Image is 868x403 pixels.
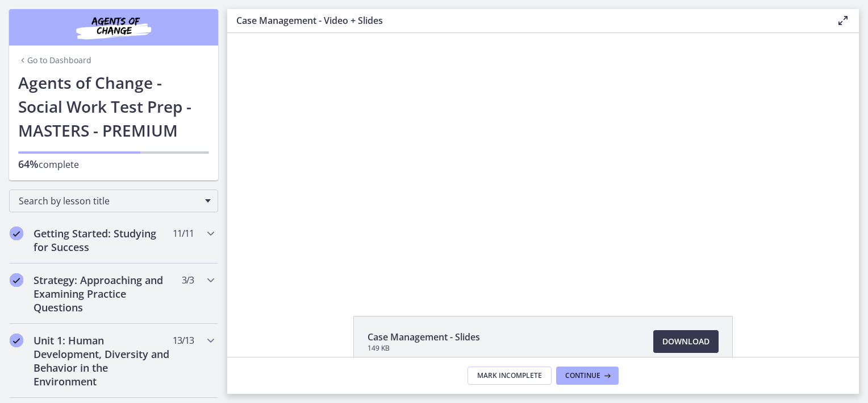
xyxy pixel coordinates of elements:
span: Mark Incomplete [477,371,542,380]
span: Search by lesson title [19,195,199,207]
img: Agents of Change [45,14,182,41]
button: Mark Incomplete [468,367,552,385]
h2: Getting Started: Studying for Success [34,227,172,254]
h3: Case Management - Video + Slides [236,14,818,27]
span: 11 / 11 [173,227,194,240]
span: Download [662,335,710,348]
span: 64% [18,157,39,171]
i: Completed [10,273,23,287]
span: 149 KB [368,344,480,353]
span: 13 / 13 [173,334,194,347]
a: Download [653,330,719,353]
i: Completed [10,227,23,240]
span: 3 / 3 [182,273,194,287]
h2: Unit 1: Human Development, Diversity and Behavior in the Environment [34,334,172,388]
p: complete [18,157,209,171]
div: Search by lesson title [9,190,218,212]
span: Case Management - Slides [368,330,480,344]
button: Continue [556,367,619,385]
a: Go to Dashboard [18,55,91,66]
span: Continue [565,371,600,380]
h1: Agents of Change - Social Work Test Prep - MASTERS - PREMIUM [18,71,209,142]
iframe: Video Lesson [227,33,859,290]
h2: Strategy: Approaching and Examining Practice Questions [34,273,172,314]
i: Completed [10,334,23,347]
